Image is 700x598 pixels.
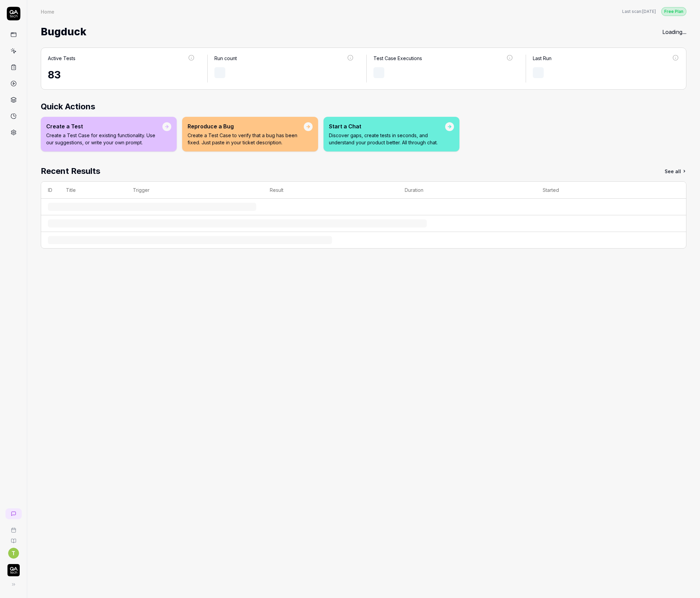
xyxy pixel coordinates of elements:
[3,522,24,533] a: Book a call with us
[533,55,552,62] div: Last Run
[642,9,656,14] time: [DATE]
[48,55,75,62] div: Active Tests
[8,548,19,559] button: T
[665,165,686,177] a: See all
[188,122,304,130] div: Reproduce a Bug
[329,132,445,146] p: Discover gaps, create tests in seconds, and understand your product better. All through chat.
[398,182,536,199] th: Duration
[329,122,445,130] div: Start a Chat
[188,132,304,146] p: Create a Test Case to verify that a bug has been fixed. Just paste in your ticket description.
[263,182,398,199] th: Result
[662,28,686,36] div: Loading...
[46,132,162,146] p: Create a Test Case for existing functionality. Use our suggestions, or write your own prompt.
[536,182,672,199] th: Started
[126,182,263,199] th: Trigger
[48,67,195,83] div: 83
[41,8,54,15] div: Home
[3,559,24,578] button: QA Tech Logo
[3,533,24,544] a: Documentation
[7,564,20,576] img: QA Tech Logo
[41,165,100,177] h2: Recent Results
[622,8,656,15] span: Last scan:
[59,182,126,199] th: Title
[622,8,656,15] button: Last scan:[DATE]
[41,182,59,199] th: ID
[46,122,162,130] div: Create a Test
[661,7,686,16] button: Free Plan
[41,101,686,113] h2: Quick Actions
[373,55,422,62] div: Test Case Executions
[5,508,22,519] a: New conversation
[214,55,237,62] div: Run count
[41,23,86,41] span: Bugduck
